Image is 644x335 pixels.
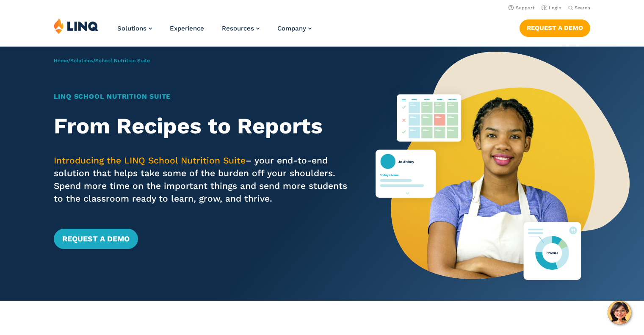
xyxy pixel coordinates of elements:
span: Company [277,25,306,32]
h2: From Recipes to Reports [54,114,350,139]
button: Hello, have a question? Let’s chat. [608,301,631,324]
a: Resources [222,25,260,32]
nav: Primary Navigation [117,18,312,46]
span: Introducing the LINQ School Nutrition Suite [54,155,246,166]
img: LINQ | K‑12 Software [54,18,99,34]
a: Solutions [70,58,93,64]
a: Request a Demo [520,19,590,36]
span: School Nutrition Suite [95,58,150,64]
a: Experience [170,25,204,32]
a: Solutions [117,25,152,32]
a: Request a Demo [54,229,138,249]
nav: Button Navigation [520,18,590,36]
p: – your end-to-end solution that helps take some of the burden off your shoulders. Spend more time... [54,154,350,205]
a: Company [277,25,312,32]
h1: LINQ School Nutrition Suite [54,91,350,102]
img: Nutrition Suite Launch [376,47,630,301]
span: Resources [222,25,254,32]
a: Login [542,5,561,11]
a: Support [509,5,535,11]
span: Search [575,5,590,11]
span: / / [54,58,150,64]
span: Solutions [117,25,146,32]
button: Open Search Bar [568,5,590,11]
a: Home [54,58,68,64]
